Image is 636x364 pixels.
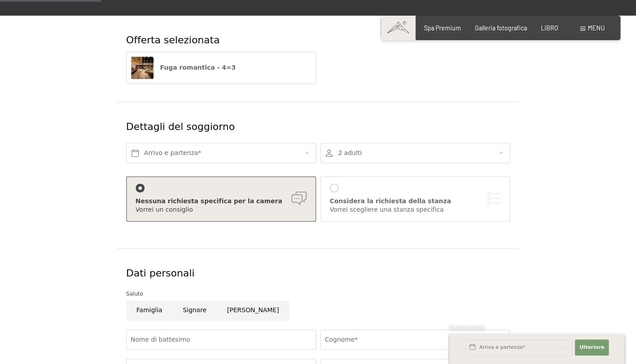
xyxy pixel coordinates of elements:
[424,24,461,32] a: Spa Premium
[330,206,444,213] font: Vorrei scegliere una stanza specifica
[126,291,143,297] font: Saluto
[126,121,235,132] font: Dettagli del soggiorno
[575,339,609,356] button: Ulteriore
[136,197,283,205] font: Nessuna richiesta specifica per la camera
[330,197,451,205] font: Considera la richiesta della stanza
[588,24,605,32] font: menu
[136,206,193,213] font: Vorrei un consiglio
[475,24,527,32] a: Galleria fotografica
[126,268,195,279] font: Dati personali
[579,344,604,350] font: Ulteriore
[131,57,154,79] img: Fuga romantica - 4=3
[126,34,220,46] font: Offerta selezionata
[541,24,558,32] a: LIBRO
[160,64,236,71] font: Fuga romantica - 4=3
[449,325,485,331] font: Richiesta rapida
